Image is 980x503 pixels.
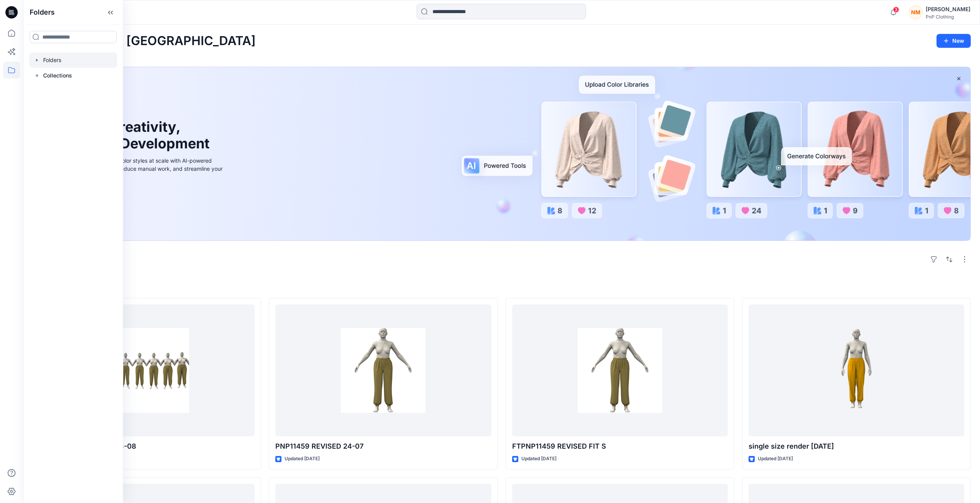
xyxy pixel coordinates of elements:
a: FTPNP11459 REVISED FIT S [512,304,728,437]
a: single size render 8/07/25 [749,304,964,437]
span: 3 [893,7,899,13]
p: PNP11459 REVISED 24-07 [275,441,491,452]
p: FTPNP11459 REVISED FIT S [512,441,728,452]
p: single size render [DATE] [749,441,964,452]
div: [PERSON_NAME] [926,5,970,14]
p: Collections [43,71,72,80]
h4: Styles [32,281,971,290]
a: PNP11459 REVISED 24-07 [275,304,491,437]
p: PNP11459 REVISED FIT 6-08 [39,441,255,452]
p: Updated [DATE] [758,455,793,463]
p: Updated [DATE] [285,455,320,463]
div: Explore ideas faster and recolor styles at scale with AI-powered tools that boost creativity, red... [51,156,224,181]
div: PnP Clothing [926,14,970,20]
button: New [936,34,971,48]
div: NM [909,5,923,19]
h2: Welcome back, [GEOGRAPHIC_DATA] [32,34,256,48]
h1: Unleash Creativity, Speed Up Development [51,119,213,152]
a: PNP11459 REVISED FIT 6-08 [39,304,255,437]
a: Discover more [51,190,224,205]
p: Updated [DATE] [521,455,556,463]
